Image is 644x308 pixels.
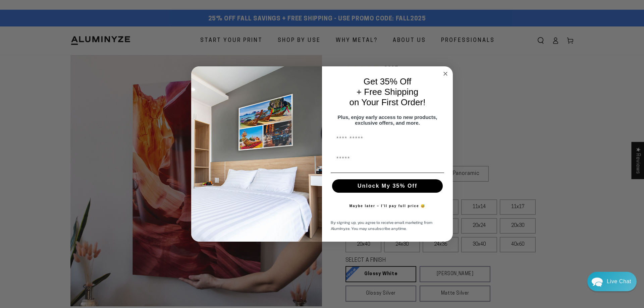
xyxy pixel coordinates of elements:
[357,87,418,97] span: + Free Shipping
[607,272,631,291] div: Contact Us Directly
[338,114,437,126] span: Plus, enjoy early access to new products, exclusive offers, and more.
[441,70,449,78] button: Close dialog
[350,97,426,107] span: on Your First Order!
[587,272,637,291] div: Chat widget toggle
[346,199,429,213] button: Maybe later – I’ll pay full price 😅
[364,76,412,86] span: Get 35% Off
[332,179,443,193] button: Unlock My 35% Off
[331,220,432,232] span: By signing up, you agree to receive email marketing from Aluminyze. You may unsubscribe anytime.
[191,66,322,242] img: 728e4f65-7e6c-44e2-b7d1-0292a396982f.jpeg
